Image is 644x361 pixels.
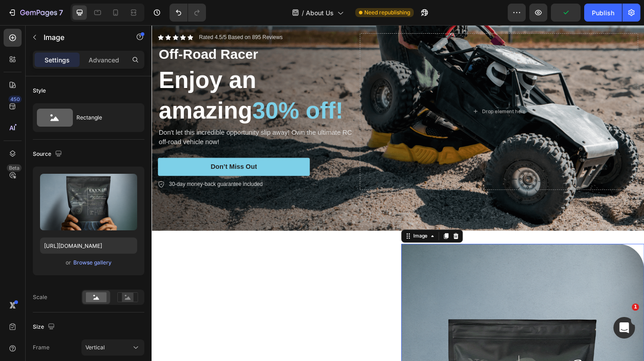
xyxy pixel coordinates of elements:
button: Browse gallery [73,258,112,267]
div: Source [33,148,64,160]
p: Advanced [89,55,119,65]
iframe: Intercom live chat [613,317,635,339]
button: Publish [584,4,622,22]
div: Browse gallery [73,259,112,267]
span: About Us [306,8,334,18]
button: Vertical [81,339,144,356]
span: or [66,257,71,268]
iframe: Design area [152,25,644,361]
div: Rectangle [76,107,131,128]
div: Image [285,227,304,235]
button: 7 [4,4,67,22]
p: Settings [45,55,70,65]
img: preview-image [40,174,137,230]
p: Image [44,32,120,43]
input: https://example.com/image.jpg [40,238,137,254]
div: Publish [592,8,614,18]
div: Style [33,87,46,95]
div: Size [33,321,57,333]
div: Beta [7,164,22,172]
span: 1 [632,304,639,311]
div: Scale [33,293,47,301]
span: Need republishing [364,9,410,17]
div: 450 [9,96,22,103]
label: Frame [33,343,49,352]
span: / [302,8,304,18]
p: 7 [59,7,63,18]
div: Undo/Redo [170,4,206,22]
span: Vertical [85,343,105,352]
div: Drop element here [362,91,410,98]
